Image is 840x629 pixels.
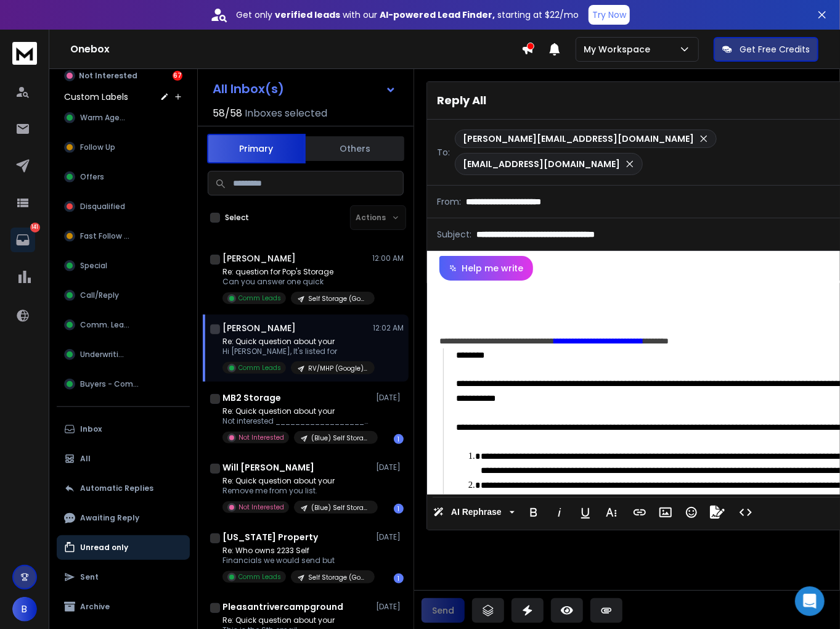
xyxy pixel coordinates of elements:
p: 12:02 AM [373,323,404,333]
button: Insert Image (Ctrl+P) [654,500,677,525]
button: Call/Reply [57,283,190,308]
p: Comm Leads [239,572,281,582]
button: Underwriting [57,342,190,367]
button: Primary [207,134,306,163]
div: Open Intercom Messenger [795,586,825,616]
button: Special [57,253,190,278]
span: Comm. Leads [80,320,133,330]
p: Awaiting Reply [80,513,139,523]
p: Self Storage (Google) - Campaign [308,573,367,582]
p: (Blue) Self Storage (Google) - Campaign [311,503,370,512]
span: Call/Reply [80,290,119,300]
button: Archive [57,594,190,619]
p: Financials we would send but [222,556,370,565]
p: Hi [PERSON_NAME], It's listed for [222,347,370,356]
button: Inbox [57,417,190,442]
p: Get Free Credits [740,43,810,55]
p: My Workspace [584,43,655,55]
p: Sent [80,572,99,582]
div: 1 [394,434,404,444]
p: Re: Who owns 2233 Self [222,546,370,556]
button: More Text [600,500,623,525]
p: Comm Leads [239,294,281,303]
h1: Pleasantrivercampground [222,601,343,613]
p: RV/MHP (Google) - Campaign [308,364,367,373]
p: Remove me from you list. [222,486,370,496]
button: Get Free Credits [714,37,818,62]
h1: Onebox [70,42,521,57]
p: [DATE] [376,602,404,612]
p: Not Interested [239,433,284,442]
p: Re: Quick question about your [222,476,370,486]
p: Not Interested [79,71,137,81]
p: Automatic Replies [80,483,153,493]
p: All [80,454,91,464]
button: All [57,446,190,471]
label: Select [225,213,249,223]
button: Disqualified [57,194,190,219]
a: 141 [10,228,35,252]
button: Signature [706,500,729,525]
h3: Inboxes selected [245,106,327,121]
h1: MB2 Storage [222,392,281,404]
button: Fast Follow Up [57,224,190,249]
p: Reply All [437,92,486,109]
button: Insert Link (Ctrl+K) [628,500,651,525]
p: Re: Quick question about your [222,615,370,625]
div: 1 [394,504,404,514]
span: Buyers - Comm. [80,379,142,389]
h1: [US_STATE] Property [222,531,318,543]
button: Others [306,135,404,162]
p: Subject: [437,228,471,240]
p: [DATE] [376,462,404,472]
h3: Custom Labels [64,91,128,103]
button: Automatic Replies [57,476,190,501]
p: 12:00 AM [372,253,404,263]
h1: Will [PERSON_NAME] [222,461,314,474]
div: 1 [394,573,404,583]
p: Not Interested [239,503,284,512]
p: To: [437,146,450,158]
button: Warm Agent [57,105,190,130]
button: Try Now [589,5,630,25]
p: From: [437,195,461,208]
strong: AI-powered Lead Finder, [380,9,495,21]
button: All Inbox(s) [203,76,406,101]
p: Archive [80,602,110,612]
span: Offers [80,172,104,182]
p: Can you answer one quick [222,277,370,287]
p: Inbox [80,424,102,434]
p: Re: question for Pop's Storage [222,267,370,277]
button: B [12,597,37,622]
p: [DATE] [376,393,404,403]
button: Emoticons [680,500,703,525]
h1: All Inbox(s) [213,83,284,95]
span: Warm Agent [80,113,128,123]
button: AI Rephrase [431,500,517,525]
span: 58 / 58 [213,106,242,121]
p: [DATE] [376,532,404,542]
strong: verified leads [275,9,340,21]
span: Disqualified [80,202,125,212]
p: Re: Quick question about your [222,406,370,416]
button: Help me write [439,256,533,281]
button: Italic (Ctrl+I) [548,500,571,525]
div: 67 [173,71,182,81]
button: Follow Up [57,135,190,160]
img: logo [12,42,37,65]
span: AI Rephrase [449,507,504,517]
p: Re: Quick question about your [222,337,370,347]
button: Code View [734,500,757,525]
button: Comm. Leads [57,313,190,337]
button: Offers [57,165,190,189]
p: (Blue) Self Storage (Google) - Campaign [311,434,370,443]
button: Not Interested67 [57,64,190,88]
p: Not interested ________________________________ From: [PERSON_NAME] [222,416,370,426]
button: Awaiting Reply [57,506,190,530]
p: [EMAIL_ADDRESS][DOMAIN_NAME] [463,158,620,170]
p: Get only with our starting at $22/mo [236,9,579,21]
span: Underwriting [80,350,128,360]
p: Try Now [592,9,626,21]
